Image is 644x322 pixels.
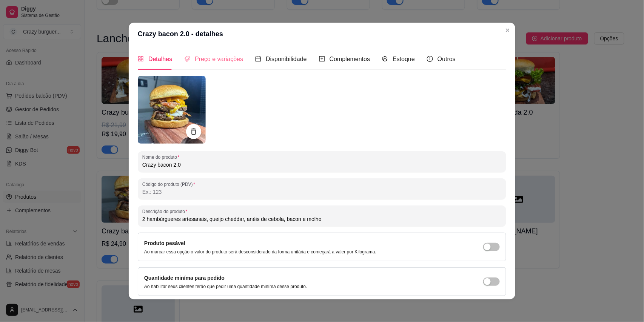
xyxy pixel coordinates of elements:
p: Ao marcar essa opção o valor do produto será desconsiderado da forma unitária e começará a valer ... [144,249,376,255]
label: Produto pesável [144,240,185,246]
span: plus-square [319,56,325,62]
label: Descrição do produto [142,208,190,215]
span: info-circle [427,56,433,62]
label: Nome do produto [142,154,182,160]
button: Close [502,24,514,36]
input: Descrição do produto [142,215,502,223]
span: code-sandbox [382,56,388,62]
label: Quantidade miníma para pedido [144,275,225,281]
input: Código do produto (PDV) [142,188,502,196]
span: Complementos [330,56,370,62]
span: appstore [138,56,144,62]
header: Crazy bacon 2.0 - detalhes [129,23,515,45]
span: Disponibilidade [266,56,307,62]
span: Preço e variações [195,56,243,62]
img: produto [138,76,206,144]
span: Detalhes [148,56,172,62]
input: Nome do produto [142,161,502,169]
span: tags [184,56,190,62]
span: calendar [255,56,261,62]
p: Ao habilitar seus clientes terão que pedir uma quantidade miníma desse produto. [144,284,307,290]
label: Código do produto (PDV) [142,181,198,187]
span: Outros [438,56,456,62]
span: Estoque [393,56,415,62]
